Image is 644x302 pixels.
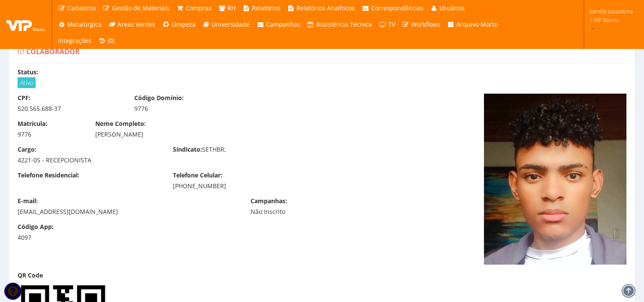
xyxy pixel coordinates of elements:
span: Integrações [58,37,91,45]
span: Relatórios Analíticos [296,4,355,12]
label: Campanhas: [251,197,287,205]
label: Telefone Residencial: [18,171,79,180]
a: Arquivo Morto [444,16,501,33]
a: Assistência Técnica [304,16,376,33]
span: Gestão de Materiais [112,4,169,12]
label: Cargo: [18,145,36,154]
span: Limpeza [172,20,196,28]
span: Colaborador [26,47,80,56]
label: E-mail: [18,197,38,205]
span: Áreas Verdes [118,20,155,28]
span: Ativo [18,77,36,88]
label: Nome Completo: [95,119,146,128]
label: Código Domínio: [134,94,184,102]
span: Assistência Técnica [316,20,372,28]
div: [PHONE_NUMBER] [173,182,315,190]
span: Relatórios [252,4,281,12]
label: Sindicato: [173,145,202,154]
span: RH [227,4,236,12]
span: kamilly.souzalima | VIP Bauru [590,7,633,24]
span: Compras [186,4,212,12]
span: Arquivo Morto [457,20,498,28]
div: 9776 [134,104,238,113]
span: Correspondências [371,4,423,12]
div: 520.565.688-37 [18,104,121,113]
div: Não Inscrito [251,207,354,216]
div: SETHBR; [166,145,322,156]
a: Universidade [199,16,254,33]
a: Campanhas [253,16,304,33]
div: 4221-05 - RECEPCIONISTA [18,156,160,165]
span: TV [388,20,395,28]
div: 4097 [18,233,82,242]
span: Workflows [411,20,440,28]
label: QR Code [18,271,43,280]
div: [PERSON_NAME] [95,130,393,139]
img: daniel-aprendizcapturar-16778506866401f83e52b5c.PNG [484,94,626,265]
div: [EMAIL_ADDRESS][DOMAIN_NAME] [18,207,238,216]
span: (0) [108,37,115,45]
label: Matrícula: [18,119,47,128]
img: logo [6,18,45,31]
a: TV [375,16,399,33]
a: Áreas Verdes [105,16,159,33]
a: Limpeza [159,16,199,33]
span: Campanhas [266,20,300,28]
span: Usuários [439,4,465,12]
a: Integrações [54,33,95,49]
span: Universidade [212,20,250,28]
div: 9776 [18,130,82,139]
a: (0) [95,33,118,49]
span: Metalúrgica [67,20,102,28]
label: Status: [18,68,38,76]
span: Cadastros [67,4,96,12]
label: Telefone Celular: [173,171,222,180]
a: Workflows [399,16,444,33]
label: CPF: [18,94,30,102]
a: Metalúrgica [54,16,105,33]
label: Código App: [18,223,54,231]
